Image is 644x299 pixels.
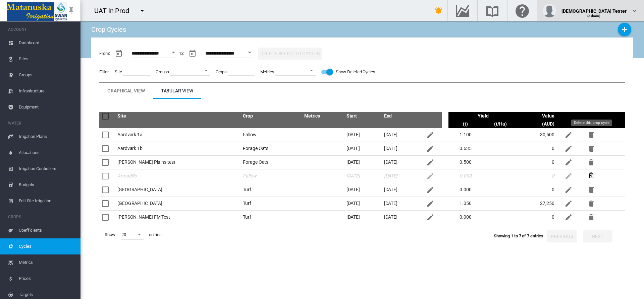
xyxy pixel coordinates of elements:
[99,69,109,75] div: Filter:
[344,112,381,120] th: Start
[585,197,598,210] button: Delete this crop cycle
[115,128,240,142] td: Aardvark 1a
[448,128,483,142] td: 1.100
[448,183,483,197] td: 0.000
[336,67,375,77] div: Show Deleted Cycles
[518,169,557,183] td: 0
[107,87,145,95] div: Graphical View
[448,169,483,183] td: 0.000
[344,197,381,211] td: [DATE]
[186,47,199,60] button: md-calendar
[321,67,375,77] md-switch: Show Deleted Cycles
[518,197,557,211] td: 27,250
[565,131,573,139] md-icon: icon-pencil
[19,67,75,83] span: Groups
[91,25,126,34] div: Crop Cycles
[426,200,434,208] md-icon: Edit the details of this crop cycle
[240,128,302,142] td: Fallow
[562,156,575,169] button: icon-pencil
[381,211,419,224] td: [DATE]
[587,172,595,180] md-icon: Restore this crop cycle
[19,145,75,161] span: Allocations
[8,24,75,35] span: ACCOUNT
[19,254,75,271] span: Metrics
[587,145,595,153] md-icon: Delete this crop cycle
[424,169,437,183] button: Edit the details of this crop cycle
[381,128,419,142] td: [DATE]
[585,183,598,197] button: Delete this crop cycle
[514,7,530,15] md-icon: Click here for help
[344,169,381,183] td: [DATE]
[432,4,445,17] button: icon-bell-ring
[19,271,75,287] span: Prices
[260,69,275,75] label: Metrics:
[7,2,67,21] img: Matanuska_LOGO.png
[587,131,595,139] md-icon: Delete this crop cycle
[344,156,381,169] td: [DATE]
[19,193,75,209] span: Edit Site Irrigation
[381,142,419,156] td: [DATE]
[146,229,164,240] span: entries
[240,112,302,120] th: Crop
[543,4,556,17] img: profile.jpg
[426,172,434,180] md-icon: Edit the details of this crop cycle
[19,83,75,99] span: Infrastructure
[448,112,518,120] th: Yield
[484,7,500,15] md-icon: Search the knowledge base
[585,211,598,224] button: Delete this crop cycle
[19,129,75,145] span: Irrigation Plans
[518,128,557,142] td: 30,500
[381,169,419,183] td: [DATE]
[115,183,240,197] td: [GEOGRAPHIC_DATA]
[621,25,629,33] md-icon: icon-plus
[94,6,135,15] div: UAT in Prod
[585,169,598,183] button: Restore this crop cycle
[518,211,557,224] td: 0
[518,156,557,169] td: 0
[115,112,240,120] th: Site
[240,211,302,224] td: Turf
[587,200,595,208] md-icon: Delete this crop cycle
[494,233,543,238] span: Showing 1 to 7 of 7 entries
[102,229,118,240] span: Show
[562,183,575,197] button: icon-pencil
[115,156,240,169] td: [PERSON_NAME] Plains test
[240,197,302,211] td: Turf
[448,142,483,156] td: 0.635
[565,172,573,180] md-icon: icon-pencil
[587,186,595,194] md-icon: Delete this crop cycle
[426,158,434,166] md-icon: Edit the details of this crop cycle
[138,7,146,15] md-icon: icon-menu-down
[19,238,75,254] span: Cycles
[585,128,598,142] button: Delete this crop cycle
[565,200,573,208] md-icon: icon-pencil
[424,156,437,169] button: Edit the details of this crop cycle
[448,197,483,211] td: 1.050
[167,47,179,59] button: Open calendar
[19,35,75,51] span: Dashboard
[115,211,240,224] td: [PERSON_NAME] FM Test
[483,120,518,128] th: (t/Ha)
[426,213,434,221] md-icon: Edit the details of this crop cycle
[115,197,240,211] td: [GEOGRAPHIC_DATA]
[115,69,123,75] label: Site:
[562,211,575,224] button: icon-pencil
[115,169,240,183] td: Armadillo
[302,112,344,120] th: Metrics
[448,156,483,169] td: 0.500
[587,14,600,18] span: (Admin)
[424,183,437,197] button: Edit the details of this crop cycle
[240,169,302,183] td: Fallow
[67,7,75,15] md-icon: icon-pin
[424,128,437,142] button: Edit the details of this crop cycle
[562,169,575,183] button: icon-pencil
[381,112,419,120] th: End
[565,145,573,153] md-icon: icon-pencil
[161,87,193,95] div: Tabular View
[565,186,573,194] md-icon: icon-pencil
[121,232,126,237] div: 20
[547,230,577,242] button: Previous
[179,51,184,57] div: to:
[571,120,612,126] md-tooltip: Delete this crop cycle
[136,4,149,17] button: icon-menu-down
